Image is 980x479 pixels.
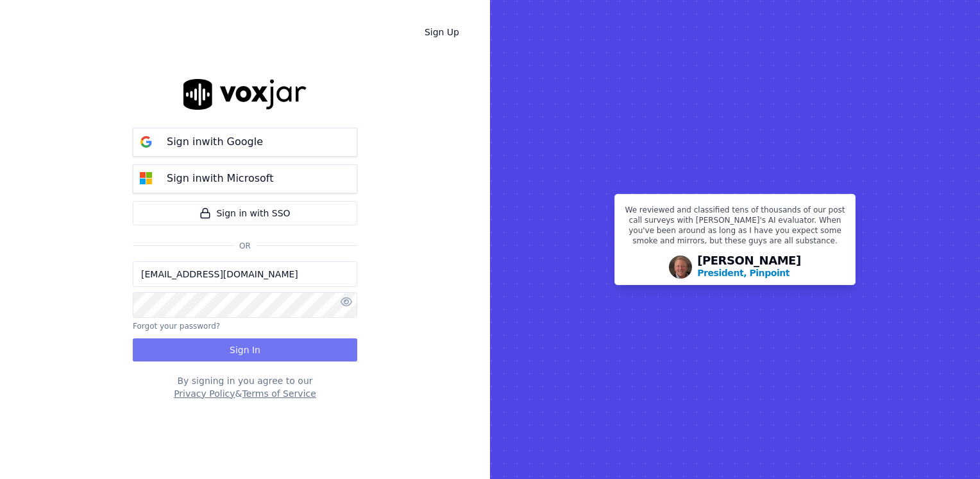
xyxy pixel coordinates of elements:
img: microsoft Sign in button [133,166,159,191]
img: Avatar [669,256,692,279]
a: Sign in with SSO [133,201,357,225]
a: Sign Up [414,21,469,44]
input: Email [133,261,357,287]
button: Sign inwith Google [133,128,357,157]
button: Privacy Policy [174,387,235,400]
div: By signing in you agree to our & [133,374,357,400]
button: Sign In [133,338,357,361]
img: google Sign in button [133,129,159,155]
p: We reviewed and classified tens of thousands of our post call surveys with [PERSON_NAME]'s AI eva... [623,205,847,251]
button: Terms of Service [242,387,316,400]
p: President, Pinpoint [697,266,790,279]
button: Forgot your password? [133,321,220,331]
p: Sign in with Microsoft [167,171,273,186]
span: Or [234,241,256,251]
button: Sign inwith Microsoft [133,164,357,193]
img: logo [183,79,307,109]
div: [PERSON_NAME] [697,255,801,279]
p: Sign in with Google [167,134,263,150]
